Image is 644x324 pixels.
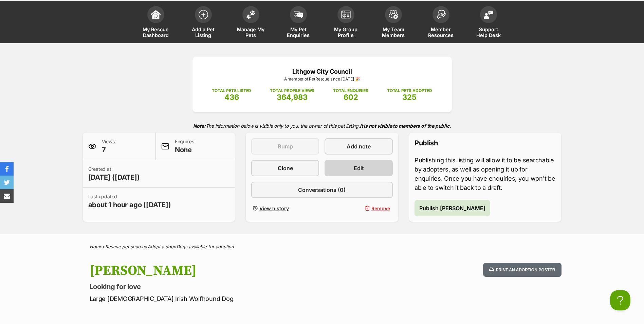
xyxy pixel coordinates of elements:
a: Adopt a dog [148,244,173,249]
a: Conversations (0) [251,182,393,198]
h1: [PERSON_NAME] [90,263,377,278]
span: Add note [347,142,371,150]
span: My Rescue Dashboard [141,26,171,38]
span: My Group Profile [331,26,361,38]
span: Manage My Pets [236,26,266,38]
span: Bump [278,142,293,150]
p: Lithgow City Council [203,67,442,76]
a: My Group Profile [322,3,370,43]
a: Manage My Pets [227,3,275,43]
a: Member Resources [417,3,465,43]
p: Last updated: [88,193,171,210]
a: Support Help Desk [465,3,512,43]
a: Clone [251,160,319,176]
p: A member of PetRescue since [DATE] 🎉 [203,76,442,82]
a: Add a Pet Listing [180,3,227,43]
span: Remove [371,205,390,212]
a: My Rescue Dashboard [132,3,180,43]
span: My Team Members [378,26,409,38]
p: TOTAL PETS ADOPTED [387,88,432,94]
span: 364,983 [277,93,308,102]
strong: Note: [193,123,206,129]
p: Publishing this listing will allow it to be searchable by adopters, as well as opening it up for ... [415,156,556,192]
span: 602 [344,93,358,102]
p: Enquiries: [175,138,196,155]
img: member-resources-icon-8e73f808a243e03378d46382f2149f9095a855e16c252ad45f914b54edf8863c.svg [436,10,446,19]
span: Add a Pet Listing [188,26,219,38]
a: Rescue pet search [105,244,145,249]
a: View history [251,203,319,213]
a: Edit [325,160,392,176]
button: Publish [PERSON_NAME] [415,200,490,216]
img: dashboard-icon-eb2f2d2d3e046f16d808141f083e7271f6b2e854fb5c12c21221c1fb7104beca.svg [151,10,161,19]
img: group-profile-icon-3fa3cf56718a62981997c0bc7e787c4b2cf8bcc04b72c1350f741eb67cf2f40e.svg [341,11,351,19]
p: TOTAL PROFILE VIEWS [270,88,314,94]
button: Print an adoption poster [483,263,561,277]
a: My Team Members [370,3,417,43]
span: 7 [102,145,116,155]
span: 325 [402,93,417,102]
img: add-pet-listing-icon-0afa8454b4691262ce3f59096e99ab1cd57d4a30225e0717b998d2c9b9846f56.svg [199,10,208,19]
button: Bump [251,138,319,155]
p: TOTAL ENQUIRIES [333,88,368,94]
a: Add note [325,138,392,155]
img: manage-my-pets-icon-02211641906a0b7f246fdf0571729dbe1e7629f14944591b6c1af311fb30b64b.svg [246,10,256,19]
p: Looking for love [90,282,377,291]
span: Support Help Desk [473,26,504,38]
img: team-members-icon-5396bd8760b3fe7c0b43da4ab00e1e3bb1a5d9ba89233759b79545d2d3fc5d0d.svg [389,10,398,19]
p: TOTAL PETS LISTED [212,88,251,94]
img: pet-enquiries-icon-7e3ad2cf08bfb03b45e93fb7055b45f3efa6380592205ae92323e6603595dc1f.svg [294,11,303,18]
p: Large [DEMOGRAPHIC_DATA] Irish Wolfhound Dog [90,294,377,303]
span: Edit [354,164,364,172]
p: The information below is visible only to you, the owner of this pet listing. [83,119,562,133]
span: Conversations (0) [298,186,346,194]
strong: It is not visible to members of the public. [360,123,451,129]
p: Publish [415,138,556,148]
p: Views: [102,138,116,155]
span: None [175,145,196,155]
span: Publish [PERSON_NAME] [419,204,485,212]
a: My Pet Enquiries [275,3,322,43]
button: Remove [325,203,392,213]
span: Member Resources [426,26,456,38]
span: View history [259,205,289,212]
span: [DATE] ([DATE]) [88,173,140,182]
span: 436 [224,93,239,102]
a: Home [90,244,102,249]
span: about 1 hour ago ([DATE]) [88,200,171,210]
span: My Pet Enquiries [283,26,314,38]
div: > > > [73,244,572,249]
img: help-desk-icon-fdf02630f3aa405de69fd3d07c3f3aa587a6932b1a1747fa1d2bba05be0121f9.svg [484,11,493,19]
a: Dogs available for adoption [177,244,234,249]
iframe: Help Scout Beacon - Open [610,290,630,310]
span: Clone [278,164,293,172]
p: Created at: [88,166,140,182]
